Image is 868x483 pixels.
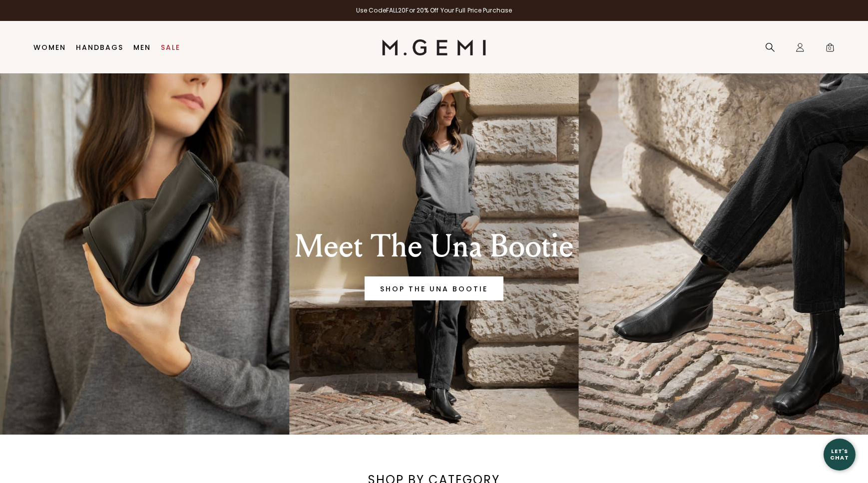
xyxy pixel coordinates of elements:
[133,43,151,51] a: Men
[33,43,66,51] a: Women
[382,39,486,55] img: M.Gemi
[76,43,123,51] a: Handbags
[825,44,835,54] span: 0
[386,6,406,14] strong: FALL20
[365,276,503,300] a: Banner primary button
[824,448,856,461] div: Let's Chat
[161,43,180,51] a: Sale
[261,229,607,264] div: Meet The Una Bootie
